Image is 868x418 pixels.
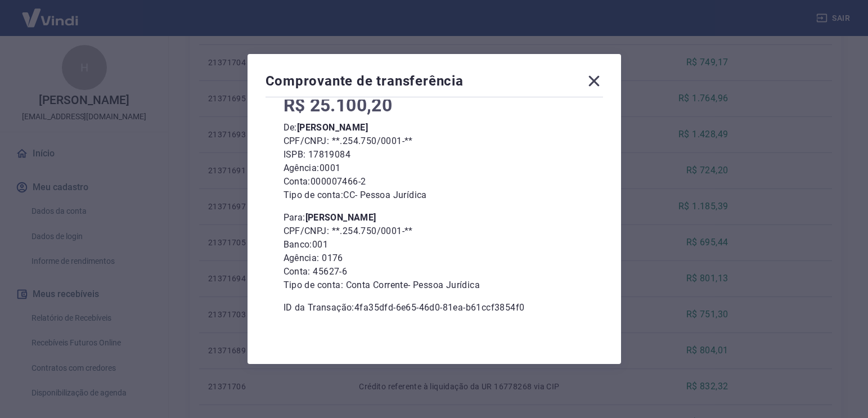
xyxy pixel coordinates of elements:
span: R$ 25.100,20 [284,95,393,116]
p: Para: [284,211,585,224]
p: CPF/CNPJ: **.254.750/0001-** [284,224,585,238]
p: Agência: 0001 [284,161,585,175]
b: [PERSON_NAME] [297,122,368,133]
p: Agência: 0176 [284,251,585,265]
p: Tipo de conta: CC - Pessoa Jurídica [284,188,585,202]
p: ID da Transação: 4fa35dfd-6e65-46d0-81ea-b61ccf3854f0 [284,301,585,314]
p: Conta: 45627-6 [284,265,585,278]
p: ISPB: 17819084 [284,148,585,161]
p: Tipo de conta: Conta Corrente - Pessoa Jurídica [284,278,585,292]
div: Comprovante de transferência [266,72,603,95]
p: Conta: 000007466-2 [284,175,585,188]
b: [PERSON_NAME] [305,212,376,223]
p: De: [284,121,585,134]
p: Banco: 001 [284,238,585,251]
p: CPF/CNPJ: **.254.750/0001-** [284,134,585,148]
